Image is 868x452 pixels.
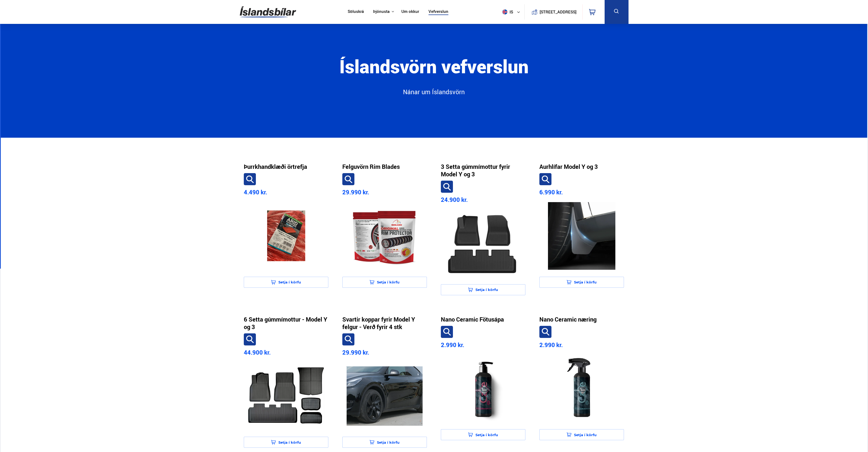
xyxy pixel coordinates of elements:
button: [STREET_ADDRESS] [542,10,575,14]
button: Setja í körfu [342,437,427,448]
img: product-image-5 [347,362,423,430]
span: 29.990 kr. [342,188,369,196]
img: product-image-4 [248,362,324,430]
a: Svartir koppar fyrir Model Y felgur - Verð fyrir 4 stk [342,316,427,331]
a: Um okkur [401,9,419,15]
a: product-image-0 [244,199,328,274]
button: Setja í körfu [441,429,525,440]
button: is [500,4,524,20]
button: Setja í körfu [244,437,328,448]
a: product-image-5 [342,359,427,434]
a: product-image-7 [539,352,624,427]
span: 6.990 kr. [539,188,563,196]
a: 3 Setta gúmmímottur fyrir Model Y og 3 [441,163,525,178]
span: 4.490 kr. [244,188,267,196]
span: 2.990 kr. [539,341,563,349]
img: product-image-1 [347,202,423,270]
span: 2.990 kr. [441,341,464,349]
a: product-image-6 [441,352,525,427]
a: 6 Setta gúmmímottur - Model Y og 3 [244,316,328,331]
span: 29.990 kr. [342,348,369,356]
a: Nano Ceramic Fötusápa [441,316,504,323]
img: svg+xml;base64,PHN2ZyB4bWxucz0iaHR0cDovL3d3dy53My5vcmcvMjAwMC9zdmciIHdpZHRoPSI1MTIiIGhlaWdodD0iNT... [502,9,507,14]
button: Setja í körfu [539,277,624,288]
button: Setja í körfu [441,284,525,295]
a: Söluskrá [348,9,364,15]
span: 44.900 kr. [244,348,271,356]
a: Aurhlífar Model Y og 3 [539,163,598,170]
a: Felguvörn Rim Blades [342,163,400,170]
span: 24.900 kr. [441,196,468,203]
h1: Íslandsvörn vefverslun [288,56,580,88]
img: G0Ugv5HjCgRt.svg [240,3,296,21]
img: product-image-7 [544,355,620,422]
a: product-image-4 [244,359,328,434]
a: Nánar um Íslandsvörn [317,88,551,101]
button: Þjónusta [373,9,390,14]
img: product-image-0 [248,202,324,270]
span: is [500,9,514,14]
img: product-image-2 [445,210,521,277]
a: product-image-2 [441,207,525,282]
a: product-image-1 [342,199,427,274]
a: Þurrkhandklæði örtrefja [244,163,307,170]
button: Setja í körfu [342,277,427,288]
img: product-image-6 [445,355,521,422]
a: [STREET_ADDRESS] [527,4,579,20]
img: product-image-3 [544,202,620,270]
button: Setja í körfu [244,277,328,288]
button: Setja í körfu [539,429,624,440]
a: Nano Ceramic næring [539,316,597,323]
a: Vefverslun [428,9,448,15]
a: product-image-3 [539,199,624,274]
